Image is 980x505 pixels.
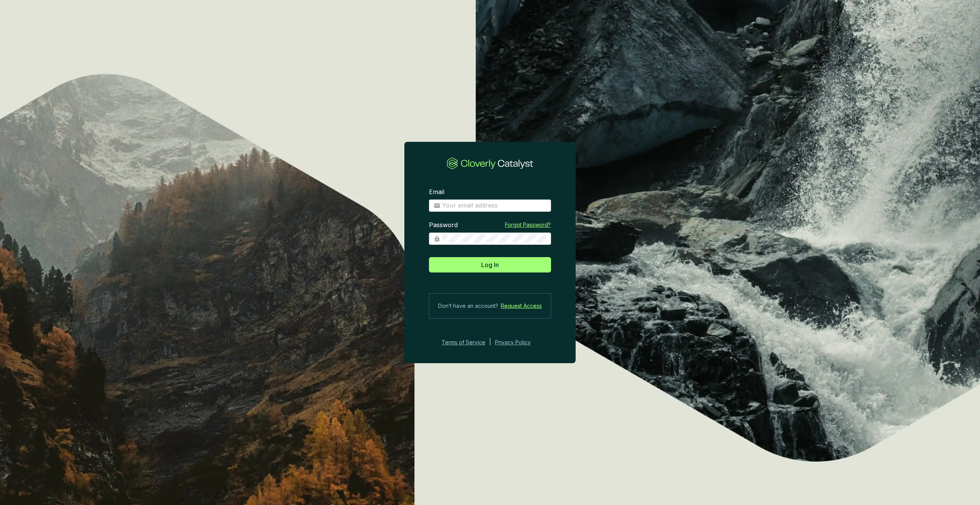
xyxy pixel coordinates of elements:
span: Log In [481,260,499,269]
div: | [489,338,491,347]
button: Log In [429,257,551,272]
label: Email [429,188,444,196]
a: Forgot Password? [505,221,551,229]
input: Password [442,234,546,243]
span: Don’t have an account? [438,301,498,311]
a: Terms of Service [439,338,485,347]
a: Request Access [501,301,542,311]
label: Password [429,221,458,229]
a: Privacy Policy [495,338,541,347]
input: Email [442,201,546,210]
